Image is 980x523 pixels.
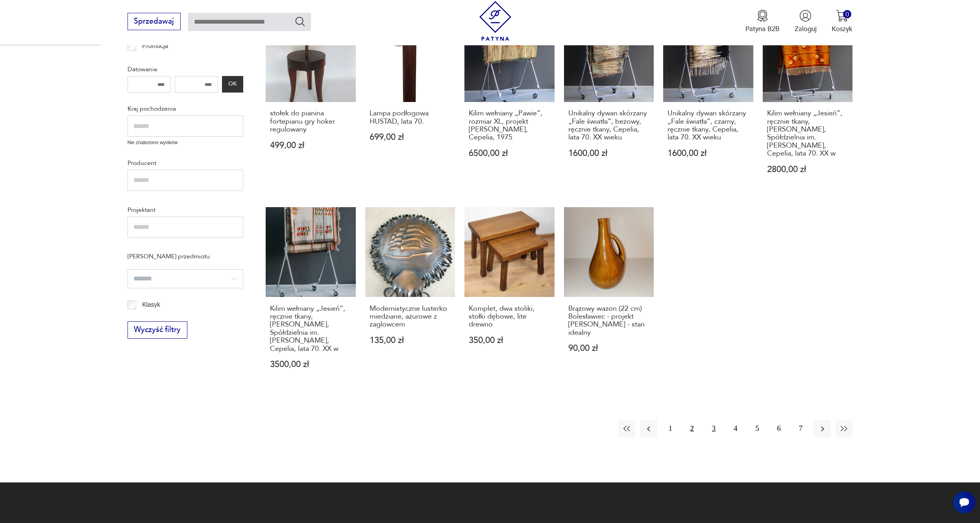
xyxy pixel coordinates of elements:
button: Szukaj [294,16,306,27]
p: Producent [128,158,243,168]
p: 1600,00 zł [668,149,749,158]
button: 3 [705,420,722,437]
p: Kraj pochodzenia [128,104,243,114]
button: Zaloguj [795,10,817,33]
button: 6 [771,420,788,437]
p: 3500,00 zł [270,360,351,369]
button: 2 [684,420,701,437]
h3: stołek do pianina fortepianu gry hoker regulowany [270,109,351,134]
h3: Komplet, dwa stoliki, stołki dębowe, lite drewno [469,305,550,329]
p: 6500,00 zł [469,149,550,158]
p: 2800,00 zł [767,165,849,174]
img: Ikonka użytkownika [799,10,812,22]
p: Nie znaleziono wyników [128,139,243,147]
a: Sprzedawaj [128,19,181,25]
img: Patyna - sklep z meblami i dekoracjami vintage [475,1,515,41]
button: 7 [792,420,809,437]
h3: Kilim wełniany „Jesień”, ręcznie tkany, [PERSON_NAME], Spółdzielnia im. [PERSON_NAME], Cepelia, l... [767,109,849,158]
a: Kilim wełniany „Pawie”, rozmiar XL, projekt Piotra Grabowskiego, Cepelia, 1975Kilim wełniany „Paw... [464,12,555,192]
h3: Unikalny dywan skórzany „Fale światła”, czarny, ręcznie tkany, Cepelia, lata 70. XX wieku [668,109,749,142]
button: 0Koszyk [832,10,852,33]
p: Koszyk [832,24,852,33]
p: [PERSON_NAME] przedmiotu [128,251,243,261]
p: 90,00 zł [568,344,650,352]
p: 135,00 zł [370,336,451,345]
button: 1 [662,420,679,437]
p: Projektant [128,205,243,215]
p: Klasyk [142,300,160,310]
a: Brązowy wazon (22 cm) Bolesławiec - projekt Izabeli Zdrzałki - stan idealnyBrązowy wazon (22 cm) ... [564,207,654,387]
button: 4 [727,420,744,437]
h3: Kilim wełniany „Jesień”, ręcznie tkany, [PERSON_NAME], Spółdzielnia im. [PERSON_NAME], Cepelia, l... [270,305,351,353]
p: 350,00 zł [469,336,550,345]
p: Patyna B2B [745,24,780,33]
h3: Unikalny dywan skórzany „Fale światła”, beżowy, ręcznie tkany, Cepelia, lata 70. XX wieku [568,109,650,142]
button: Patyna B2B [745,10,780,33]
a: Lampa podłogowa HUSTAD, lata 70.Lampa podłogowa HUSTAD, lata 70.699,00 zł [365,12,455,192]
p: Zaloguj [795,24,817,33]
a: Unikalny dywan skórzany „Fale światła”, beżowy, ręcznie tkany, Cepelia, lata 70. XX wiekuUnikalny... [564,12,654,192]
button: 5 [749,420,766,437]
a: stołek do pianina fortepianu gry hoker regulowanystołek do pianina fortepianu gry hoker regulowan... [266,12,356,192]
button: OK [222,76,243,93]
h3: Brązowy wazon (22 cm) Bolesławiec - projekt [PERSON_NAME] - stan idealny [568,305,650,337]
h3: Lampa podłogowa HUSTAD, lata 70. [370,109,451,126]
h3: Kilim wełniany „Pawie”, rozmiar XL, projekt [PERSON_NAME], Cepelia, 1975 [469,109,550,142]
p: 1600,00 zł [568,149,650,158]
div: 0 [843,10,851,19]
button: Wyczyść filtry [128,321,187,339]
img: Ikona medalu [756,10,769,22]
button: Sprzedawaj [128,13,181,30]
p: 699,00 zł [370,133,451,141]
h3: Modernistyczne lusterko miedziane, ażurowe z żaglowcem [370,305,451,329]
a: Kilim wełniany „Jesień”, ręcznie tkany, R.Orszulski, Spółdzielnia im. Stanisława Wyspiańskiego, C... [763,12,853,192]
a: Komplet, dwa stoliki, stołki dębowe, lite drewnoKomplet, dwa stoliki, stołki dębowe, lite drewno3... [464,207,555,387]
p: Promocja [142,41,168,51]
a: Kilim wełniany „Jesień”, ręcznie tkany, R.Orszulski, Spółdzielnia im. Stanisława Wyspiańskiego, C... [266,207,356,387]
a: Modernistyczne lusterko miedziane, ażurowe z żaglowcemModernistyczne lusterko miedziane, ażurowe ... [365,207,455,387]
p: 499,00 zł [270,141,351,150]
a: Unikalny dywan skórzany „Fale światła”, czarny, ręcznie tkany, Cepelia, lata 70. XX wiekuUnikalny... [663,12,753,192]
iframe: Smartsupp widget button [953,491,975,514]
p: Datowanie [128,64,243,74]
a: Ikona medaluPatyna B2B [745,10,780,33]
img: Ikona koszyka [836,10,848,22]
